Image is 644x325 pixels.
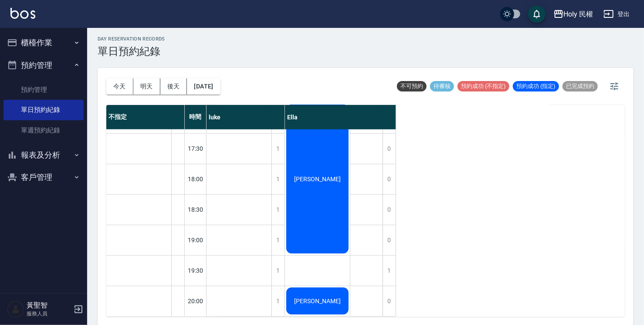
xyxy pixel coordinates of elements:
span: [PERSON_NAME] [292,298,342,305]
img: Person [7,301,24,318]
div: luke [207,105,285,129]
div: 19:00 [185,225,207,255]
button: 明天 [133,78,160,95]
div: 1 [271,256,285,286]
a: 預約管理 [3,80,84,100]
div: 1 [383,256,396,286]
div: 1 [271,225,285,255]
h2: day Reservation records [98,36,165,42]
span: 預約成功 (不指定) [458,82,509,90]
div: 19:30 [185,255,207,286]
button: 後天 [160,78,187,95]
button: 櫃檯作業 [3,31,84,54]
button: 登出 [600,6,634,22]
div: 17:30 [185,133,207,164]
span: 預約成功 (指定) [513,82,559,90]
div: 0 [383,195,396,225]
div: 1 [271,134,285,164]
div: 0 [383,134,396,164]
div: 0 [383,286,396,316]
span: 不可預約 [397,82,427,90]
div: 1 [271,286,285,316]
span: 待審核 [430,82,454,90]
button: save [528,5,546,23]
div: 1 [271,195,285,225]
span: 已完成預約 [563,82,598,90]
img: Logo [10,8,35,19]
div: 不指定 [106,105,185,129]
a: 單週預約紀錄 [3,120,84,140]
div: Holy 民權 [564,9,593,20]
div: 0 [383,225,396,255]
div: 1 [271,164,285,194]
div: 18:00 [185,164,207,194]
button: Holy 民權 [550,5,597,23]
div: 20:00 [185,286,207,316]
button: 今天 [106,78,133,95]
button: 預約管理 [3,54,84,77]
div: 0 [383,164,396,194]
h5: 黃聖智 [27,301,71,310]
a: 單日預約紀錄 [3,100,84,120]
button: 報表及分析 [3,144,84,166]
div: Ella [285,105,396,129]
div: 18:30 [185,194,207,225]
h3: 單日預約紀錄 [98,45,165,58]
div: 時間 [185,105,207,129]
span: [PERSON_NAME] [292,176,342,183]
button: 客戶管理 [3,166,84,189]
button: [DATE] [187,78,220,95]
p: 服務人員 [27,310,71,318]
